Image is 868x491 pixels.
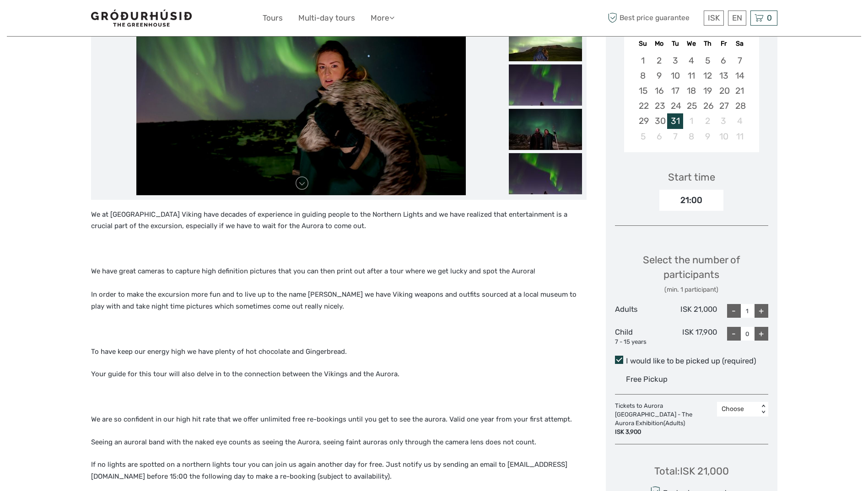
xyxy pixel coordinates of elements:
[732,98,748,113] div: Choose Saturday, March 28th, 2026
[13,16,103,23] p: We're away right now. Please check back later!
[732,83,748,98] div: Choose Saturday, March 21st, 2026
[654,464,729,478] div: Total : ISK 21,000
[722,405,754,414] div: Choose
[700,98,716,113] div: Choose Thursday, March 26th, 2026
[667,113,683,128] div: Choose Tuesday, March 31st, 2026
[298,11,355,25] a: Multi-day tours
[91,266,587,312] p: We have great cameras to capture high definition pictures that you can then print out after a tou...
[755,304,768,318] div: +
[105,14,116,25] button: Open LiveChat chat widget
[716,53,732,68] div: Choose Friday, March 6th, 2026
[635,129,651,144] div: Choose Sunday, April 5th, 2026
[615,338,666,347] div: 7 - 15 years
[716,129,732,144] div: Choose Friday, April 10th, 2026
[700,53,716,68] div: Choose Thursday, March 5th, 2026
[727,327,741,341] div: -
[732,53,748,68] div: Choose Saturday, March 7th, 2026
[91,368,587,380] p: Your guide for this tour will also delve in to the connection between the Vikings and the Aurora.
[635,113,651,128] div: Choose Sunday, March 29th, 2026
[716,37,732,50] div: Fr
[635,37,651,50] div: Su
[683,83,699,98] div: Choose Wednesday, March 18th, 2026
[627,53,756,144] div: month 2026-03
[91,209,587,232] p: We at [GEOGRAPHIC_DATA] Viking have decades of experience in guiding people to the Northern Light...
[732,37,748,50] div: Sa
[635,83,651,98] div: Choose Sunday, March 15th, 2026
[371,11,394,25] a: More
[635,68,651,83] div: Choose Sunday, March 8th, 2026
[708,13,720,22] span: ISK
[667,83,683,98] div: Choose Tuesday, March 17th, 2026
[667,129,683,144] div: Choose Tuesday, April 7th, 2026
[263,11,283,25] a: Tours
[626,375,668,384] span: Free Pickup
[700,83,716,98] div: Choose Thursday, March 19th, 2026
[615,304,666,318] div: Adults
[716,113,732,128] div: Choose Friday, April 3rd, 2026
[615,285,768,294] div: (min. 1 participant)
[700,68,716,83] div: Choose Thursday, March 12th, 2026
[651,83,667,98] div: Choose Monday, March 16th, 2026
[728,11,746,26] div: EN
[683,68,699,83] div: Choose Wednesday, March 11th, 2026
[666,304,717,318] div: ISK 21,000
[667,98,683,113] div: Choose Tuesday, March 24th, 2026
[716,83,732,98] div: Choose Friday, March 20th, 2026
[615,327,666,346] div: Child
[651,98,667,113] div: Choose Monday, March 23rd, 2026
[659,190,723,211] div: 21:00
[615,402,717,436] div: Tickets to Aurora [GEOGRAPHIC_DATA] - The Aurora Exhibition (Adults)
[615,428,712,437] div: ISK 3,900
[716,98,732,113] div: Choose Friday, March 27th, 2026
[509,64,582,106] img: 2a543c69cdec447b8bf1dffcb8d9539b_slider_thumbnail.jpeg
[700,37,716,50] div: Th
[732,113,748,128] div: Choose Saturday, April 4th, 2026
[651,37,667,50] div: Mo
[683,53,699,68] div: Choose Wednesday, March 4th, 2026
[683,98,699,113] div: Choose Wednesday, March 25th, 2026
[651,113,667,128] div: Choose Monday, March 30th, 2026
[766,13,773,22] span: 0
[727,304,741,318] div: -
[668,170,715,184] div: Start time
[91,459,587,482] p: If no lights are spotted on a northern lights tour you can join us again another day for free. Ju...
[716,68,732,83] div: Choose Friday, March 13th, 2026
[91,414,587,426] p: We are so confident in our high hit rate that we offer unlimited free re-bookings until you get t...
[635,53,651,68] div: Choose Sunday, March 1st, 2026
[606,11,701,26] span: Best price guarantee
[651,68,667,83] div: Choose Monday, March 9th, 2026
[732,129,748,144] div: Choose Saturday, April 11th, 2026
[615,253,768,294] div: Select the number of participants
[666,327,717,346] div: ISK 17,900
[755,327,768,341] div: +
[759,405,767,414] div: < >
[509,20,582,61] img: 49b84836f1804db5bf7074b7a6479934_slider_thumbnail.jpeg
[667,68,683,83] div: Choose Tuesday, March 10th, 2026
[700,113,716,128] div: Choose Thursday, April 2nd, 2026
[667,53,683,68] div: Choose Tuesday, March 3rd, 2026
[651,53,667,68] div: Choose Monday, March 2nd, 2026
[615,356,768,367] label: I would like to be picked up (required)
[91,346,587,358] p: To have keep our energy high we have plenty of hot chocolate and Gingerbread.
[91,10,192,27] img: 1578-341a38b5-ce05-4595-9f3d-b8aa3718a0b3_logo_small.jpg
[700,129,716,144] div: Choose Thursday, April 9th, 2026
[651,129,667,144] div: Choose Monday, April 6th, 2026
[683,113,699,128] div: Choose Wednesday, April 1st, 2026
[509,109,582,150] img: 5a5f96151892436fb42831cd161b12e8_slider_thumbnail.jpeg
[683,129,699,144] div: Choose Wednesday, April 8th, 2026
[732,68,748,83] div: Choose Saturday, March 14th, 2026
[683,37,699,50] div: We
[667,37,683,50] div: Tu
[635,98,651,113] div: Choose Sunday, March 22nd, 2026
[509,153,582,194] img: 2df4fea094c248b6bcf3e2b7671f1c3e_slider_thumbnail.jpeg
[91,437,587,448] p: Seeing an auroral band with the naked eye counts as seeing the Aurora, seeing faint auroras only ...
